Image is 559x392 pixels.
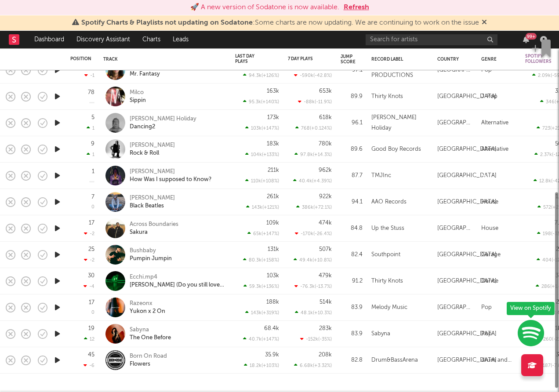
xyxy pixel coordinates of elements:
[482,19,487,26] span: Dismiss
[130,115,196,123] div: [PERSON_NAME] Holiday
[267,273,279,279] div: 103k
[130,352,167,360] div: Born On Road
[84,73,94,78] div: -1
[437,329,497,339] div: [GEOGRAPHIC_DATA]
[294,73,332,78] div: -590k ( -42.8 % )
[245,125,279,131] div: 103k ( +147 % )
[264,326,279,331] div: 68.4k
[84,257,94,263] div: -2
[130,149,175,157] div: Rock & Roll
[341,329,363,339] div: 83.9
[288,56,319,62] div: 7 Day Plays
[437,57,468,62] div: Country
[130,221,178,236] a: Across BoundariesSakura
[167,31,195,48] a: Leads
[296,204,332,210] div: 386k ( +72.1 % )
[266,220,279,226] div: 109k
[83,283,94,289] div: -4
[371,57,424,62] div: Record Label
[130,202,175,210] div: Black Beatles
[130,176,211,184] div: How Was I supposed to Know?
[235,54,266,64] div: Last Day Plays
[525,54,556,64] div: Spotify Followers
[130,326,171,342] a: SabynaThe One Before
[437,223,472,234] div: [GEOGRAPHIC_DATA]
[481,355,516,366] div: drum and bass
[130,247,172,255] div: Bushbaby
[344,2,369,13] button: Refresh
[294,257,332,263] div: 49.4k ( +10.8 % )
[245,178,279,184] div: 110k ( +108 % )
[267,115,279,120] div: 173k
[371,171,391,181] div: TMJInc
[81,19,253,26] span: Spotify Charts & Playlists not updating on Sodatone
[246,204,279,210] div: 143k ( +121 % )
[130,97,146,105] div: Sippin
[341,54,356,65] div: Jump Score
[481,197,498,207] div: House
[295,231,332,236] div: -170k ( -26.4 % )
[481,302,492,313] div: Pop
[268,167,279,173] div: 211k
[136,31,167,48] a: Charts
[130,142,175,149] div: [PERSON_NAME]
[243,99,279,105] div: 95.3k ( +140 % )
[294,363,332,368] div: 6.68k ( +3.32 % )
[437,171,497,181] div: [GEOGRAPHIC_DATA]
[130,281,224,289] div: [PERSON_NAME] (Do you still love me?)
[481,223,498,234] div: House
[437,302,472,313] div: [GEOGRAPHIC_DATA]
[91,141,94,147] div: 9
[130,273,224,289] a: Ecchi.mp4[PERSON_NAME] (Do you still love me?)
[371,144,421,155] div: Good Boy Records
[130,168,211,176] div: [PERSON_NAME]
[300,336,332,342] div: -152k ( -35 % )
[70,56,91,62] div: Position
[437,91,497,102] div: [GEOGRAPHIC_DATA]
[130,168,211,184] a: [PERSON_NAME]How Was I supposed to Know?
[319,88,332,94] div: 653k
[245,152,279,157] div: 104k ( +133 % )
[481,118,508,128] div: Alternative
[341,171,363,181] div: 87.7
[89,300,94,305] div: 17
[481,250,501,260] div: Garage
[88,247,94,252] div: 25
[319,167,332,173] div: 962k
[247,231,279,236] div: 65k ( +147 % )
[481,91,497,102] div: J-Pop
[130,221,178,229] div: Across Boundaries
[243,336,279,342] div: 40.7k ( +147 % )
[88,326,94,331] div: 19
[507,302,555,315] div: View on Spotify
[319,273,332,279] div: 479k
[84,231,94,236] div: -2
[437,118,472,128] div: [GEOGRAPHIC_DATA]
[130,300,165,316] a: RazeonxYukon x 2 On
[130,89,146,97] div: Milco
[130,300,165,308] div: Razeonx
[130,308,165,316] div: Yukon x 2 On
[130,255,172,263] div: Pumpin Jumpin
[266,299,279,305] div: 188k
[91,194,94,200] div: 7
[295,310,332,316] div: 48.1k ( +10.3 % )
[84,336,94,342] div: 12
[92,169,94,174] div: 1
[88,90,94,95] div: 78
[130,352,167,368] a: Born On RoadFlowers
[245,310,279,316] div: 143k ( +319 % )
[130,89,146,105] a: MilcoSippin
[341,91,363,102] div: 89.9
[341,276,363,287] div: 91.2
[371,91,403,102] div: Thirty Knots
[130,334,171,342] div: The One Before
[371,276,403,287] div: Thirty Knots
[437,276,497,287] div: [GEOGRAPHIC_DATA]
[130,360,167,368] div: Flowers
[130,115,196,131] a: [PERSON_NAME] HolidayDancing2
[481,57,512,62] div: Genre
[130,194,175,210] a: [PERSON_NAME]Black Beatles
[267,141,279,147] div: 183k
[319,220,332,226] div: 474k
